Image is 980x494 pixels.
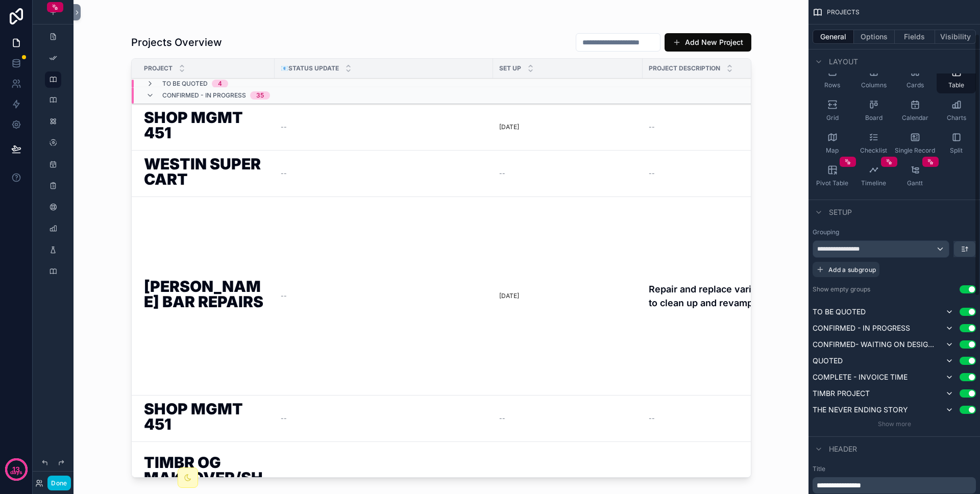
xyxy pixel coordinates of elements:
[649,282,889,310] a: Repair and replace various elements to clean up and revamp this bar
[281,64,339,72] span: 📧STATUS UPDATE
[144,279,268,313] a: [PERSON_NAME] BAR REPAIRS
[813,323,910,333] span: CONFIRMED - IN PROGRESS
[281,414,487,423] a: --
[649,169,655,178] span: --
[813,465,976,473] label: Title
[813,405,908,415] span: THE NEVER ENDING STORY
[854,95,893,126] button: Board
[281,123,287,131] span: --
[649,123,889,131] a: --
[895,63,935,93] button: Cards
[649,414,655,423] span: --
[813,63,852,93] button: Rows
[854,30,895,44] button: Options
[281,169,487,178] a: --
[47,476,70,490] button: Done
[813,285,870,293] label: Show empty groups
[828,266,876,274] span: Add a subgroup
[144,110,268,144] a: SHOP MGMT 451
[281,169,287,178] span: --
[281,292,287,300] span: --
[902,114,928,122] span: Calendar
[895,128,935,159] button: Single Record
[813,477,976,493] div: scrollable content
[499,414,636,423] a: --
[829,444,857,454] span: Header
[826,146,839,155] span: Map
[281,414,287,423] span: --
[499,169,636,178] a: --
[813,161,852,191] button: Pivot Table
[937,63,976,93] button: Table
[649,169,889,178] a: --
[861,81,887,89] span: Columns
[281,292,487,300] a: --
[281,123,487,131] a: --
[813,307,866,317] span: TO BE QUOTED
[854,161,893,191] button: Timeline
[948,81,964,89] span: Table
[499,64,521,72] span: SET UP
[935,30,976,44] button: Visibility
[895,30,936,44] button: Fields
[162,80,208,88] span: TO BE QUOTED
[649,64,720,72] span: PROJECT DESCRIPTION
[12,464,20,475] p: 13
[824,81,840,89] span: Rows
[813,228,839,236] label: Grouping
[937,128,976,159] button: Split
[162,91,246,100] span: CONFIRMED - IN PROGRESS
[499,292,636,300] a: [DATE]
[829,207,852,217] span: Setup
[947,114,966,122] span: Charts
[131,35,222,50] h1: Projects Overview
[854,63,893,93] button: Columns
[854,128,893,159] button: Checklist
[895,95,935,126] button: Calendar
[906,81,924,89] span: Cards
[860,146,887,155] span: Checklist
[813,339,935,350] span: CONFIRMED- WAITING ON DESIGN APPROVAL
[813,356,843,366] span: QUOTED
[218,80,222,88] div: 4
[895,161,935,191] button: Gantt
[10,468,22,477] p: days
[813,30,854,44] button: General
[950,146,963,155] span: Split
[878,420,911,428] span: Show more
[144,401,268,436] a: SHOP MGMT 451
[827,8,860,16] span: PROJECTS
[499,123,519,131] p: [DATE]
[813,95,852,126] button: Grid
[144,156,268,191] a: WESTIN SUPER CART
[895,146,935,155] span: Single Record
[499,123,636,131] a: [DATE]
[813,128,852,159] button: Map
[256,91,264,100] div: 35
[144,64,173,72] span: PROJECT
[499,292,519,300] p: [DATE]
[907,179,923,187] span: Gantt
[813,388,870,399] span: TIMBR PROJECT
[649,414,889,423] a: --
[813,372,908,382] span: COMPLETE - INVOICE TIME
[813,262,879,277] button: Add a subgroup
[499,169,505,178] span: --
[665,33,751,52] button: Add New Project
[816,179,848,187] span: Pivot Table
[829,57,858,67] span: Layout
[826,114,839,122] span: Grid
[649,123,655,131] span: --
[499,414,505,423] span: --
[865,114,883,122] span: Board
[861,179,886,187] span: Timeline
[937,95,976,126] button: Charts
